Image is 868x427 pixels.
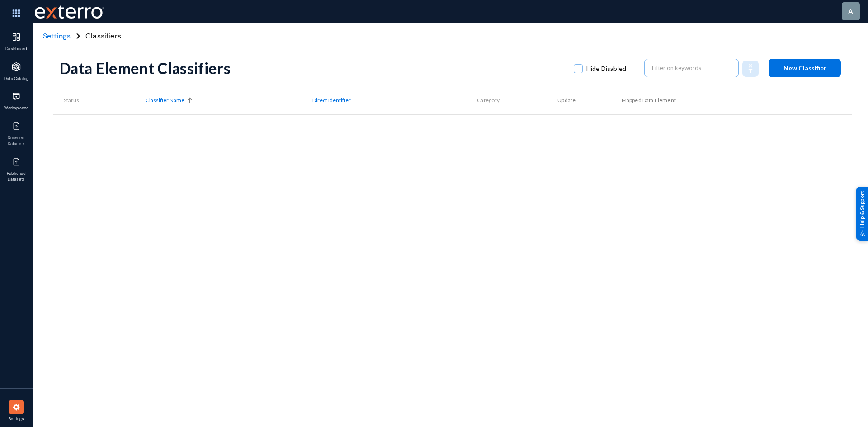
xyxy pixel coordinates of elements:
span: Direct Identifier [312,96,351,104]
button: New Classifier [769,59,841,77]
div: Help & Support [856,186,868,240]
span: Classifier Name [146,96,184,104]
span: Workspaces [2,105,31,112]
img: icon-published.svg [12,157,21,166]
span: Exterro [33,2,103,21]
th: Mapped Data Element [622,86,852,114]
span: Data Catalog [2,76,31,82]
input: Filter on keywords [652,61,731,75]
img: icon-settings.svg [12,403,21,412]
img: icon-applications.svg [12,62,21,71]
span: a [848,7,853,15]
th: Update [557,86,622,114]
div: Direct Identifier [312,96,477,104]
span: New Classifier [783,64,826,72]
img: icon-published.svg [12,122,21,131]
span: Published Datasets [2,171,31,183]
span: Settings [43,31,71,41]
span: Status [64,97,79,103]
span: Category [477,97,500,103]
span: Hide Disabled [586,62,626,75]
div: Classifier Name [146,96,312,104]
span: Settings [2,416,31,422]
div: a [848,6,853,17]
span: Dashboard [2,46,31,52]
img: exterro-work-mark.svg [35,5,104,19]
img: app launcher [3,4,30,23]
img: help_support.svg [859,230,865,236]
span: Classifiers [85,31,121,42]
img: icon-dashboard.svg [12,33,21,42]
span: Scanned Datasets [2,135,31,147]
div: Data Element Classifiers [60,59,565,77]
img: icon-workspace.svg [12,92,21,101]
